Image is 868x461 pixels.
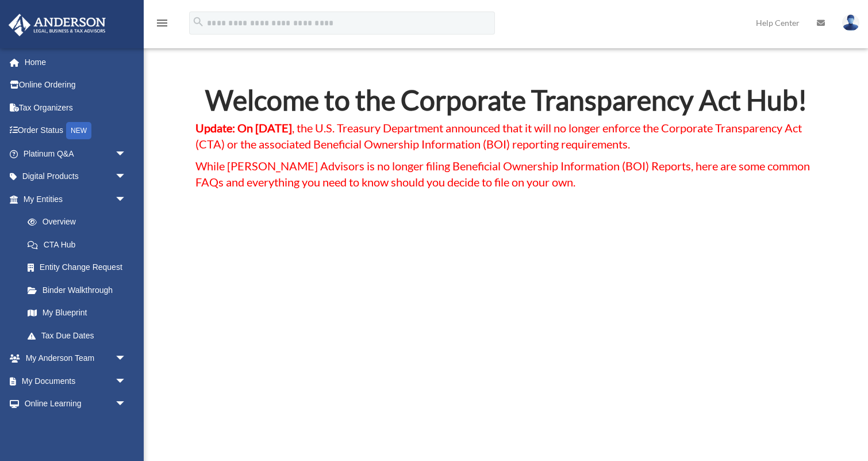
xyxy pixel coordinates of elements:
[115,142,138,166] span: arrow_drop_down
[16,302,144,325] a: My Blueprint
[115,188,138,211] span: arrow_drop_down
[16,233,138,256] a: CTA Hub
[8,74,144,97] a: Online Ordering
[842,14,859,31] img: User Pic
[155,16,169,30] i: menu
[115,369,138,393] span: arrow_drop_down
[8,165,144,188] a: Digital Productsarrow_drop_down
[195,121,292,135] strong: Update: On [DATE]
[115,415,138,439] span: arrow_drop_down
[195,86,816,120] h2: Welcome to the Corporate Transparency Act Hub!
[155,20,169,30] a: menu
[8,369,144,393] a: My Documentsarrow_drop_down
[115,347,138,371] span: arrow_drop_down
[16,211,144,234] a: Overview
[195,159,810,189] span: While [PERSON_NAME] Advisors is no longer filing Beneficial Ownership Information (BOI) Reports, ...
[8,96,144,119] a: Tax Organizers
[5,14,109,36] img: Anderson Advisors Platinum Portal
[8,142,144,165] a: Platinum Q&Aarrow_drop_down
[16,324,144,347] a: Tax Due Dates
[8,51,144,74] a: Home
[8,415,144,438] a: Billingarrow_drop_down
[115,393,138,416] span: arrow_drop_down
[66,122,91,139] div: NEW
[115,165,138,189] span: arrow_drop_down
[8,119,144,143] a: Order StatusNEW
[8,188,144,211] a: My Entitiesarrow_drop_down
[16,256,144,279] a: Entity Change Request
[192,16,205,28] i: search
[8,393,144,416] a: Online Learningarrow_drop_down
[16,279,144,302] a: Binder Walkthrough
[8,347,144,370] a: My Anderson Teamarrow_drop_down
[195,121,802,151] span: , the U.S. Treasury Department announced that it will no longer enforce the Corporate Transparenc...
